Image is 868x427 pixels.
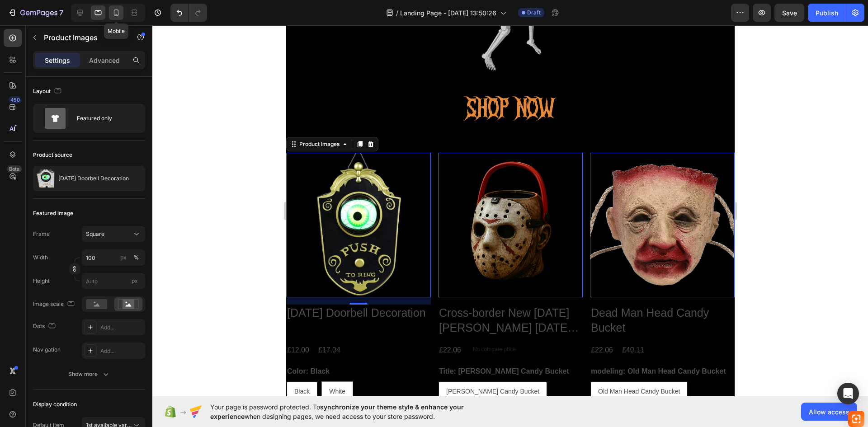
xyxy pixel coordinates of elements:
[782,9,797,17] span: Save
[170,4,207,22] div: Undo/Redo
[527,9,541,17] span: Draft
[774,4,804,22] button: Save
[89,56,120,65] p: Advanced
[68,370,110,379] div: Show more
[45,56,70,65] p: Settings
[82,226,145,242] button: Square
[58,175,129,182] p: [DATE] Doorbell Decoration
[286,25,735,396] iframe: Design area
[100,347,143,355] div: Add...
[400,8,496,18] span: Landing Page - [DATE] 13:50:26
[4,4,67,22] button: 7
[33,253,48,262] label: Width
[33,209,73,217] div: Featured image
[33,366,145,382] button: Show more
[133,253,139,262] div: %
[131,252,142,263] button: px
[808,4,846,22] button: Publish
[210,403,464,420] span: synchronize your theme style & enhance your experience
[120,253,127,262] div: px
[44,32,121,43] p: Product Images
[82,249,145,266] input: px%
[77,108,132,129] div: Featured only
[33,346,61,354] div: Navigation
[118,252,129,263] button: %
[816,8,838,18] div: Publish
[801,403,857,421] button: Allow access
[335,318,359,333] div: £40.11
[304,127,448,272] a: Dead Man Head Candy Bucket
[304,318,328,333] div: £22.06
[59,7,63,18] p: 7
[132,277,138,284] span: px
[33,151,72,159] div: Product source
[809,407,849,417] span: Allow access
[82,273,145,289] input: px
[33,320,57,333] div: Dots
[837,383,859,404] div: Open Intercom Messenger
[37,169,55,188] img: product feature img
[312,362,394,370] span: Old Man Head Candy Bucket
[100,324,143,332] div: Add...
[9,96,22,103] div: 450
[304,279,448,310] h2: Dead Man Head Candy Bucket
[86,230,104,238] span: Square
[210,402,499,421] span: Your page is password protected. To when designing pages, we need access to your store password.
[33,400,77,408] div: Display condition
[304,340,441,352] legend: modeling: Old Man Head Candy Bucket
[33,85,63,98] div: Layout
[33,298,76,310] div: Image scale
[396,8,398,18] span: /
[33,277,50,285] label: Height
[33,230,50,238] label: Frame
[7,165,22,173] div: Beta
